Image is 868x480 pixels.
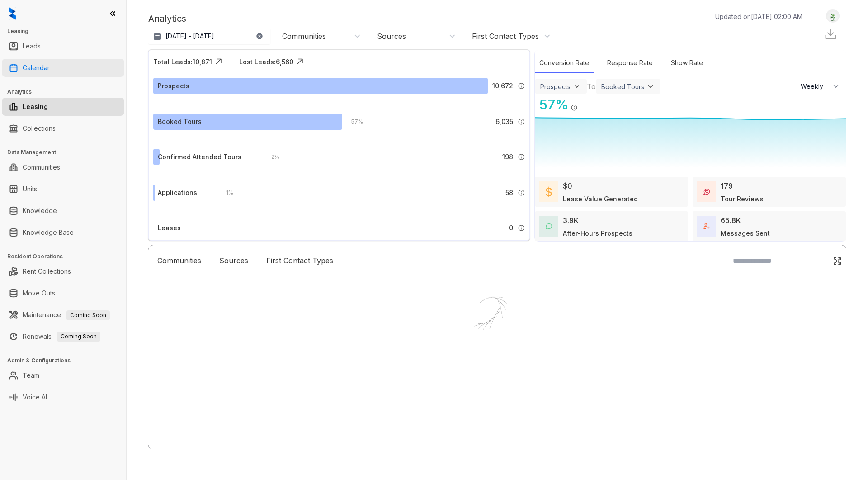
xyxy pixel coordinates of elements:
span: Weekly [801,82,828,91]
div: Communities [153,251,206,271]
div: $0 [563,181,572,191]
img: SearchIcon [814,257,821,265]
a: Knowledge Base [23,223,74,242]
div: Tour Reviews [721,194,764,204]
li: Communities [2,158,124,176]
a: Rent Collections [23,262,71,280]
a: Leasing [23,98,48,116]
button: Weekly [795,78,846,95]
div: Total Leads: 10,871 [153,57,212,67]
h3: Leasing [7,27,126,35]
img: TotalFum [703,223,710,229]
div: Lease Value Generated [563,194,638,204]
div: To [587,81,596,92]
li: Calendar [2,59,124,77]
img: Click Icon [293,55,307,68]
img: ViewFilterArrow [572,82,581,91]
p: Updated on [DATE] 02:00 AM [715,12,802,21]
div: Response Rate [603,53,657,73]
img: Click Icon [833,257,842,266]
div: Show Rate [666,53,708,73]
img: ViewFilterArrow [646,82,655,91]
span: 0 [509,223,513,233]
li: Move Outs [2,284,124,302]
li: Leasing [2,98,124,116]
div: Sources [377,31,406,41]
li: Knowledge Base [2,223,124,242]
div: Applications [158,188,197,198]
img: Info [518,189,525,196]
button: [DATE] - [DATE] [148,28,270,44]
li: Renewals [2,328,124,346]
p: Analytics [148,12,186,25]
a: Communities [23,158,60,176]
div: Booked Tours [158,117,202,127]
div: 2 % [262,152,279,162]
div: Messages Sent [721,228,770,238]
div: Prospects [158,81,189,91]
div: After-Hours Prospects [563,228,632,238]
span: Coming Soon [57,332,100,342]
a: Leads [23,37,41,55]
img: Info [518,82,525,90]
div: Prospects [540,83,571,90]
span: 6,035 [495,117,513,127]
div: 65.8K [721,215,741,226]
div: Confirmed Attended Tours [158,152,241,162]
h3: Data Management [7,148,126,157]
div: 57 % [342,117,363,127]
li: Units [2,180,124,198]
div: Loading... [481,367,514,376]
li: Rent Collections [2,262,124,280]
a: Voice AI [23,388,47,406]
div: Lost Leads: 6,560 [239,57,293,67]
div: 3.9K [563,215,579,226]
h3: Analytics [7,88,126,96]
div: First Contact Types [262,251,338,271]
img: Click Icon [578,96,591,109]
div: Communities [282,31,326,41]
a: Collections [23,119,56,138]
a: Team [23,366,39,385]
span: 10,672 [492,81,513,91]
img: logo [9,7,16,20]
h3: Admin & Configurations [7,356,126,365]
li: Maintenance [2,306,124,324]
span: Coming Soon [66,310,110,320]
a: Units [23,180,37,198]
li: Voice AI [2,388,124,406]
span: 58 [505,188,513,198]
img: Info [518,153,525,161]
img: Download [824,27,837,41]
a: RenewalsComing Soon [23,328,100,346]
span: 198 [502,152,513,162]
img: Click Icon [212,55,226,68]
img: Loader [452,277,542,367]
a: Calendar [23,59,50,77]
div: Sources [215,251,253,271]
div: Booked Tours [601,83,644,90]
div: First Contact Types [472,31,539,41]
img: UserAvatar [826,11,839,21]
div: Leases [158,223,181,233]
div: 57 % [535,95,569,115]
li: Knowledge [2,202,124,220]
div: Conversion Rate [535,53,594,73]
img: LeaseValue [546,186,552,197]
li: Leads [2,37,124,55]
li: Team [2,366,124,385]
a: Knowledge [23,202,57,220]
p: [DATE] - [DATE] [165,32,214,41]
li: Collections [2,119,124,138]
img: AfterHoursConversations [546,223,552,230]
img: TourReviews [703,189,710,195]
div: 1 % [217,188,233,198]
img: Info [518,118,525,125]
a: Move Outs [23,284,55,302]
div: 179 [721,181,733,191]
h3: Resident Operations [7,252,126,261]
img: Info [518,224,525,232]
img: Info [571,104,578,111]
